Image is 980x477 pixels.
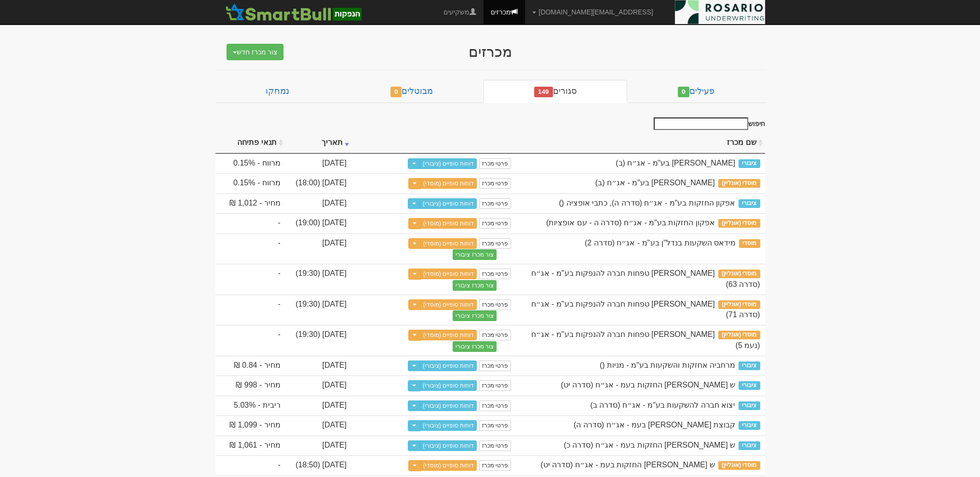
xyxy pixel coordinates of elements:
td: [DATE] [285,193,351,214]
td: מחיר - 1,012 ₪ [215,193,285,214]
a: פרטי מכרז [479,178,511,189]
th: תאריך : activate to sort column ascending [285,132,351,154]
td: [DATE] (19:30) [285,325,351,356]
span: ציבורי [738,441,760,450]
a: פרטי מכרז [479,380,511,391]
td: מחיר - 998 ₪ [215,375,285,396]
td: מחיר - 1,099 ₪ [215,415,285,436]
td: [DATE] [285,356,351,376]
span: מוסדי (אונליין) [718,300,760,309]
th: תנאי פתיחה : activate to sort column ascending [215,132,285,154]
a: דוחות סופיים (מוסדי) [420,218,477,229]
a: דוחות סופיים (ציבורי) [420,361,477,371]
th: שם מכרז : activate to sort column ascending [516,132,765,154]
td: [DATE] (19:30) [285,295,351,325]
td: - [215,264,285,295]
a: דוחות סופיים (ציבורי) [420,400,477,411]
span: מזרחי טפחות חברה להנפקות בע"מ - אג״ח (סדרה 71) [531,300,760,319]
td: מחיר - 1,061 ₪ [215,436,285,456]
a: פרטי מכרז [479,158,511,169]
span: אפקון החזקות בע"מ - אג״ח (סדרה ה), כתבי אופציה () [559,199,735,207]
td: [DATE] [285,436,351,456]
a: דוחות סופיים (מוסדי) [420,299,477,310]
td: מחיר - 0.84 ₪ [215,356,285,376]
span: ש שלמה החזקות בעמ - אג״ח (סדרה יט) [540,461,715,469]
a: דוחות סופיים (מוסדי) [420,178,477,189]
td: [DATE] (19:30) [285,264,351,295]
td: [DATE] (18:00) [285,173,351,193]
a: פרטי מכרז [479,269,511,279]
button: צור מכרז ציבורי [453,249,497,260]
div: מכרזים [302,44,678,60]
span: מוסדי (אונליין) [718,179,760,188]
td: - [215,295,285,325]
a: דוחות סופיים (ציבורי) [420,380,477,391]
span: 0 [390,87,402,97]
a: פרטי מכרז [479,361,511,371]
a: דוחות סופיים (מוסדי) [420,460,477,471]
span: מוסדי (אונליין) [718,331,760,339]
label: חיפוש [650,117,765,130]
span: מזרחי טפחות חברה להנפקות בע"מ - אג״ח (נעמ 5) [531,330,760,349]
a: פרטי מכרז [479,440,511,451]
span: דניאל פקדונות בע"מ - אג״ח (ב) [595,179,715,187]
span: מוסדי (אונליין) [718,219,760,228]
button: צור מכרז ציבורי [453,310,497,321]
a: פרטי מכרז [479,400,511,411]
td: מרווח - 0.15% [215,154,285,174]
td: - [215,233,285,264]
a: דוחות סופיים (ציבורי) [420,420,477,431]
td: [DATE] [285,233,351,264]
span: מוסדי [739,239,760,248]
span: 0 [678,87,689,97]
span: ציבורי [738,421,760,430]
td: - [215,325,285,356]
span: ציבורי [738,159,760,168]
td: [DATE] [285,154,351,174]
span: מזרחי טפחות חברה להנפקות בע"מ - אג״ח (סדרה 63) [531,269,760,288]
a: פרטי מכרז [479,218,511,229]
td: [DATE] [285,396,351,416]
span: מוסדי (אונליין) [718,461,760,470]
span: ש שלמה החזקות בעמ - אג״ח (סדרה כ) [564,441,735,449]
a: דוחות סופיים (מוסדי) [420,330,477,340]
td: [DATE] (18:50) [285,455,351,476]
a: סגורים [483,80,627,103]
a: דוחות סופיים (ציבורי) [420,440,477,451]
a: פרטי מכרז [479,330,511,340]
button: צור מכרז ציבורי [453,280,497,291]
span: ציבורי [738,199,760,208]
img: SmartBull Logo [223,2,364,22]
span: 149 [534,87,553,97]
span: ציבורי [738,401,760,410]
a: פרטי מכרז [479,198,511,209]
a: נמחקו [215,80,340,103]
span: ציבורי [738,381,760,390]
td: ריבית - 5.03% [215,396,285,416]
a: דוחות סופיים (ציבורי) [420,158,477,169]
button: צור מכרז חדש [227,44,284,60]
span: קבוצת אשטרום בעמ - אג״ח (סדרה ה) [574,421,735,429]
a: פרטי מכרז [479,238,511,249]
a: פרטי מכרז [479,460,511,471]
input: חיפוש [654,117,748,130]
span: דניאל פקדונות בע"מ - אג״ח (ב) [616,159,735,167]
td: [DATE] [285,375,351,396]
a: דוחות סופיים (מוסדי) [420,269,477,279]
span: מוסדי (אונליין) [718,270,760,278]
span: ציבורי [738,361,760,370]
td: - [215,213,285,233]
a: פרטי מכרז [479,420,511,431]
a: פעילים [627,80,765,103]
span: יצוא חברה להשקעות בע"מ - אג״ח (סדרה ב) [590,401,735,409]
td: [DATE] [285,415,351,436]
span: מרחביה אחזקות והשקעות בע"מ - מניות () [600,361,735,369]
td: - [215,455,285,476]
td: [DATE] (19:00) [285,213,351,233]
td: מרווח - 0.15% [215,173,285,193]
a: דוחות סופיים (ציבורי) [420,198,477,209]
span: אפקון החזקות בע"מ - אג״ח (סדרה ה - עם אופציות) [546,219,715,227]
a: דוחות סופיים (מוסדי) [420,238,477,249]
span: מידאס השקעות בנדל''ן בע''מ - אג״ח (סדרה 2) [585,239,736,247]
a: מבוטלים [340,80,483,103]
